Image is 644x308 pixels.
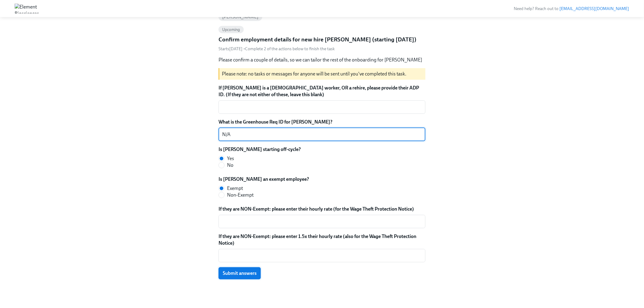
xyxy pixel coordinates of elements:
span: Wednesday, September 17th 2025, 9:00 am [219,46,243,51]
label: If [PERSON_NAME] is a [DEMOGRAPHIC_DATA] worker, OR a rehire, please provide their ADP ID. (If th... [219,85,425,98]
span: No [227,162,233,169]
span: Non-Exempt [227,192,254,198]
span: Yes [227,155,234,162]
a: [EMAIL_ADDRESS][DOMAIN_NAME] [560,6,629,11]
label: What is the Greenhouse Req ID for [PERSON_NAME]? [219,119,425,125]
span: Exempt [227,185,243,192]
img: Element Biosciences [15,4,39,13]
div: • Complete 2 of the actions below to finish the task [219,46,335,52]
p: Please note: no tasks or messages for anyone will be sent until you've completed this task. [222,71,423,77]
p: Please confirm a couple of details, so we can tailor the rest of the onboarding for [PERSON_NAME] [219,57,425,63]
textarea: N/A [222,131,422,138]
button: Submit answers [219,267,261,279]
label: Is [PERSON_NAME] starting off-cycle? [219,146,301,153]
label: If they are NON-Exempt: please enter their hourly rate (for the Wage Theft Protection Notice) [219,206,425,212]
h5: Confirm employment details for new hire [PERSON_NAME] (starting [DATE]) [219,36,416,44]
span: Need help? Reach out to [514,6,629,11]
label: If they are NON-Exempt: please enter 1.5x their hourly rate (also for the Wage Theft Protection N... [219,233,425,247]
span: Upcoming [219,27,244,32]
span: Submit answers [223,270,257,276]
label: Is [PERSON_NAME] an exempt employee? [219,176,309,183]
